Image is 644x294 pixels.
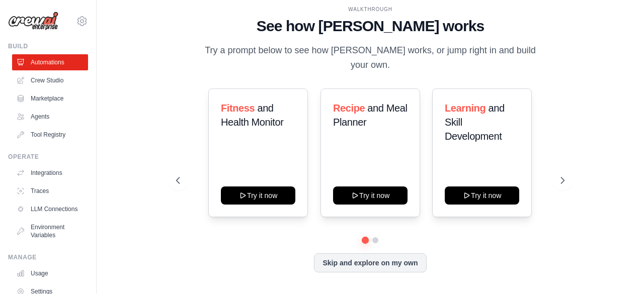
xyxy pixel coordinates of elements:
[8,153,88,161] div: Operate
[176,6,564,13] div: WALKTHROUGH
[8,12,58,31] img: Logo
[12,201,88,217] a: LLM Connections
[12,54,88,70] a: Automations
[12,109,88,125] a: Agents
[201,43,539,73] p: Try a prompt below to see how [PERSON_NAME] works, or jump right in and build your own.
[12,183,88,199] a: Traces
[333,103,407,128] span: and Meal Planner
[445,103,505,142] span: and Skill Development
[12,219,88,243] a: Environment Variables
[12,265,88,281] a: Usage
[8,42,88,50] div: Build
[333,103,365,114] span: Recipe
[12,72,88,88] a: Crew Studio
[221,186,295,205] button: Try it now
[12,90,88,107] a: Marketplace
[8,253,88,261] div: Manage
[445,103,486,114] span: Learning
[221,103,255,114] span: Fitness
[12,127,88,143] a: Tool Registry
[314,253,426,272] button: Skip and explore on my own
[12,165,88,181] a: Integrations
[176,17,564,35] h1: See how [PERSON_NAME] works
[333,186,408,205] button: Try it now
[445,186,519,205] button: Try it now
